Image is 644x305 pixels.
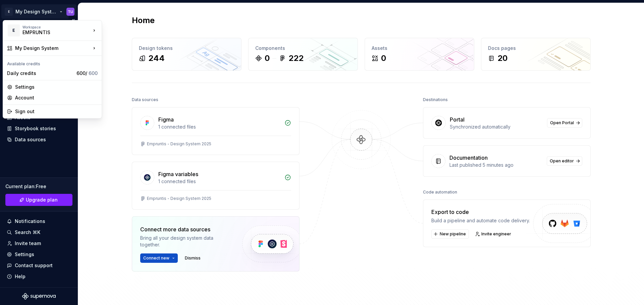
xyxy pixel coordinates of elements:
div: My Design System [15,45,91,52]
span: 600 / [76,70,98,76]
div: EMPRUNTIS [22,29,79,36]
div: Sign out [15,108,98,115]
div: Workspace [22,25,91,29]
div: E [8,24,20,36]
div: Settings [15,84,98,90]
div: Account [15,94,98,101]
div: Available credits [4,57,100,68]
div: Daily credits [7,70,74,77]
span: 600 [89,70,98,76]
